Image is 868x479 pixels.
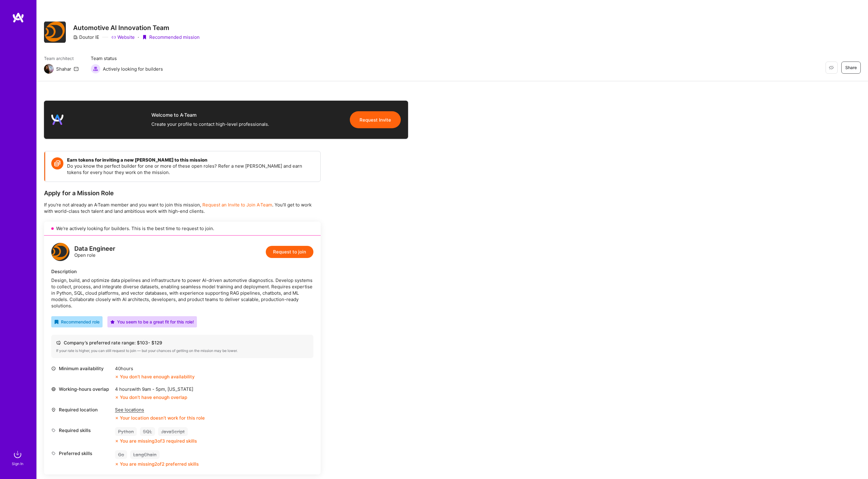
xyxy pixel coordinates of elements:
[51,407,56,412] i: icon Location
[51,114,63,126] img: logo
[44,222,321,236] div: We’re actively looking for builders. This is the best time to request to join.
[44,202,321,214] p: If you're not already an A·Team member and you want to join this mission, . You'll get to work wi...
[73,34,99,40] div: Doutor IE
[56,340,61,345] i: icon Cash
[51,268,313,275] div: Description
[110,319,194,325] div: You seem to be a great fit for this role!
[67,157,314,163] h4: Earn tokens for inviting a new [PERSON_NAME] to this mission
[51,407,112,413] div: Required location
[142,35,147,40] i: icon PurpleRibbon
[140,427,155,436] div: SQL
[115,450,127,459] div: Go
[56,66,71,72] div: Shahar
[44,64,54,74] img: Team Architect
[115,373,195,380] div: You don’t have enough availability
[138,34,139,40] div: ·
[12,448,24,461] img: sign in
[56,348,309,353] div: If your rate is higher, you can still request to join — but your chances of getting on the missio...
[115,386,193,392] div: 4 hours with [US_STATE]
[51,157,63,169] img: Token icon
[91,55,163,62] span: Team status
[103,66,163,72] span: Actively looking for builders
[115,396,119,399] i: icon CloseOrange
[74,66,79,71] i: icon Mail
[202,202,272,208] span: Request an Invite to Join A·Team
[115,415,205,421] div: Your location doesn’t work for this role
[73,24,200,32] h3: Automotive AI Innovation Team
[111,34,135,40] a: Website
[51,450,112,457] div: Preferred skills
[12,461,23,467] div: Sign In
[67,163,314,176] p: Do you know the perfect builder for one or more of these open roles? Refer a new [PERSON_NAME] an...
[51,451,56,456] i: icon Tag
[51,366,56,371] i: icon Clock
[841,62,861,74] button: Share
[51,277,313,309] div: Design, build, and optimize data pipelines and infrastructure to power AI-driven automotive diagn...
[51,243,69,261] img: logo
[350,111,401,128] button: Request Invite
[115,462,119,466] i: icon CloseOrange
[120,461,199,467] div: You are missing 2 of 2 preferred skills
[74,246,115,252] div: Data Engineer
[44,55,79,62] span: Team architect
[141,386,167,392] span: 9am - 5pm ,
[13,448,24,467] a: sign inSign In
[110,320,115,324] i: icon PurpleStar
[151,121,269,128] div: Create your profile to contact high-level professionals.
[51,387,56,391] i: icon World
[115,427,137,436] div: Python
[74,246,115,258] div: Open role
[151,112,269,118] div: Welcome to A·Team
[12,12,24,23] img: logo
[91,64,100,74] img: Actively looking for builders
[115,375,119,379] i: icon CloseOrange
[51,428,56,433] i: icon Tag
[51,386,112,392] div: Working-hours overlap
[266,246,313,258] button: Request to join
[120,438,197,444] div: You are missing 3 of 3 required skills
[115,365,195,372] div: 40 hours
[142,34,200,40] div: Recommended mission
[115,439,119,443] i: icon CloseOrange
[44,22,66,43] img: Company Logo
[845,65,857,71] span: Share
[56,340,309,346] div: Company’s preferred rate range: $ 103 - $ 129
[115,416,119,420] i: icon CloseOrange
[829,65,834,70] i: icon EyeClosed
[115,394,187,400] div: You don’t have enough overlap
[158,427,188,436] div: JavaScript
[73,35,78,40] i: icon CompanyGray
[54,320,59,324] i: icon RecommendedBadge
[51,365,112,372] div: Minimum availability
[44,189,321,197] div: Apply for a Mission Role
[51,427,112,434] div: Required skills
[115,407,205,413] div: See locations
[130,450,160,459] div: LangChain
[54,319,100,325] div: Recommended role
